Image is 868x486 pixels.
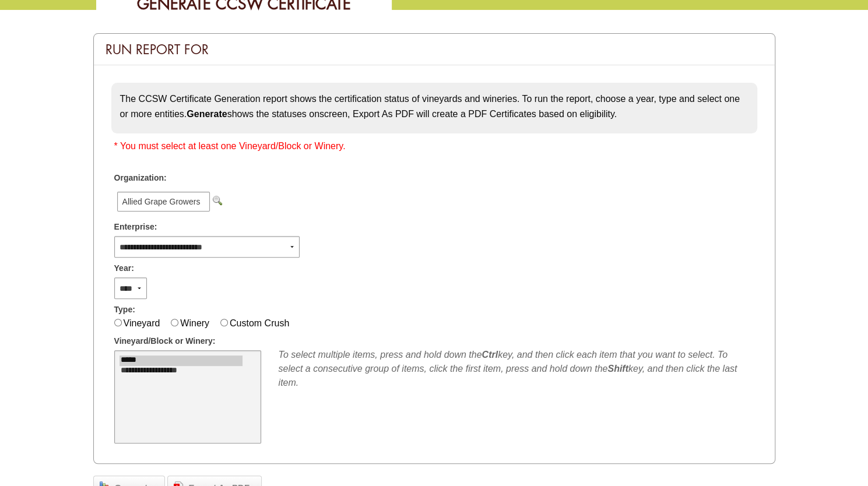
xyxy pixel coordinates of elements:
div: Run Report For [94,34,775,65]
span: Type: [114,304,135,316]
span: * You must select at least one Vineyard/Block or Winery. [114,141,346,151]
label: Winery [180,318,209,328]
span: Organization: [114,172,167,184]
span: Allied Grape Growers [117,192,210,212]
strong: Generate [187,109,227,119]
b: Ctrl [482,350,498,360]
b: Shift [607,364,628,374]
span: Vineyard/Block or Winery: [114,335,216,347]
span: Enterprise: [114,221,157,233]
label: Custom Crush [230,318,289,328]
span: Year: [114,262,134,274]
p: The CCSW Certificate Generation report shows the certification status of vineyards and wineries. ... [120,91,748,121]
div: To select multiple items, press and hold down the key, and then click each item that you want to ... [279,348,754,390]
label: Vineyard [124,318,160,328]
